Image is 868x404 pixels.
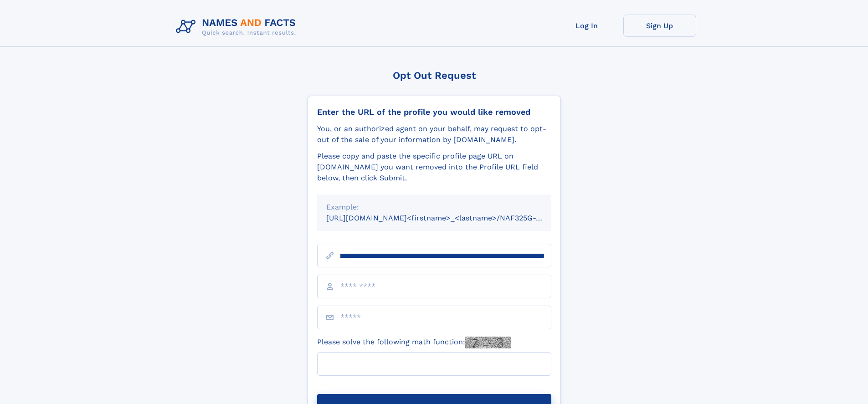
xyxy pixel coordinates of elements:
[326,202,542,213] div: Example:
[317,151,551,184] div: Please copy and paste the specific profile page URL on [DOMAIN_NAME] you want removed into the Pr...
[623,15,696,37] a: Sign Up
[317,123,551,145] div: You, or an authorized agent on your behalf, may request to opt-out of the sale of your informatio...
[172,15,303,39] img: Logo Names and Facts
[317,337,511,348] label: Please solve the following math function:
[308,70,561,81] div: Opt Out Request
[550,15,623,37] a: Log In
[326,214,569,222] small: [URL][DOMAIN_NAME]<firstname>_<lastname>/NAF325G-xxxxxxxx
[317,107,551,117] div: Enter the URL of the profile you would like removed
